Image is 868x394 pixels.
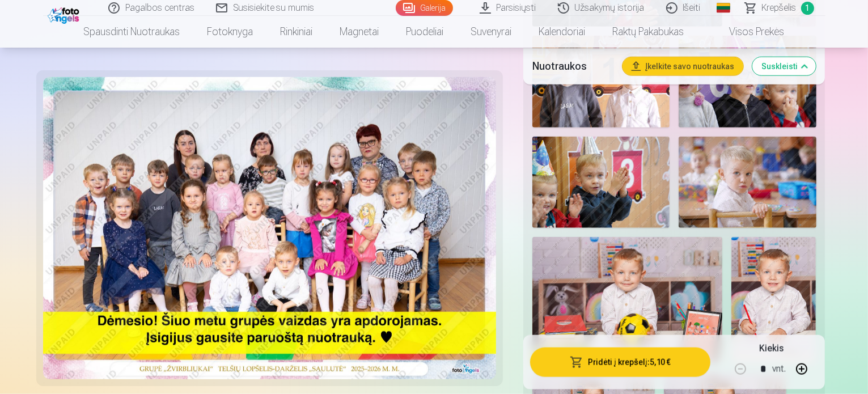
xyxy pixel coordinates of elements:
a: Raktų pakabukas [599,16,698,48]
h5: Nuotraukos [532,58,614,74]
a: Rinkiniai [267,16,327,48]
a: Fotoknyga [194,16,267,48]
span: Krepšelis [762,1,797,15]
button: Suskleisti [752,57,816,75]
span: 1 [801,2,814,15]
a: Kalendoriai [526,16,599,48]
a: Puodeliai [393,16,458,48]
a: Visos prekės [698,16,798,48]
a: Suvenyrai [458,16,526,48]
button: Įkelkite savo nuotraukas [623,57,743,75]
img: /fa2 [48,5,82,24]
a: Magnetai [327,16,393,48]
div: vnt. [772,355,786,383]
a: Spausdinti nuotraukas [70,16,194,48]
h5: Kiekis [759,342,784,355]
button: Pridėti į krepšelį:5,10 € [530,348,711,377]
